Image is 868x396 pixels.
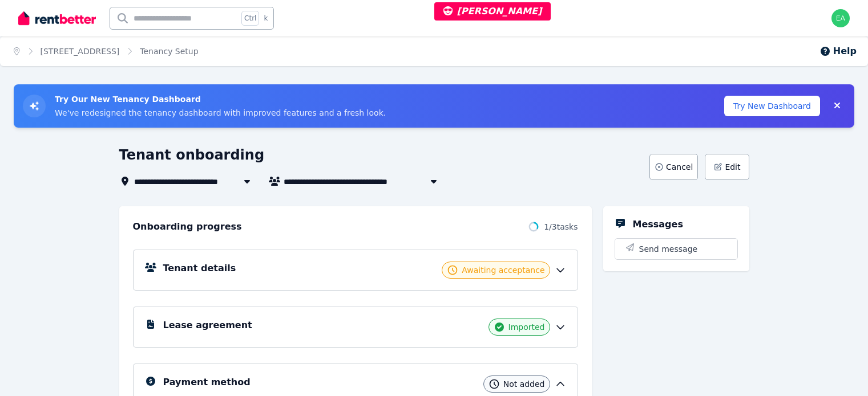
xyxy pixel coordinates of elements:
button: Collapse banner [829,97,845,115]
button: Try New Dashboard [724,96,820,116]
h1: Tenant onboarding [119,146,265,164]
button: Help [819,44,857,58]
span: 1 / 3 tasks [544,221,578,232]
span: Imported [508,321,545,333]
button: Cancel [649,154,698,180]
div: Try New Tenancy Dashboard [14,84,854,128]
button: Edit [705,154,749,180]
span: Send message [639,243,698,255]
span: Cancel [666,161,693,173]
h2: Onboarding progress [133,220,242,234]
span: Edit [725,161,740,173]
img: RentBetter [18,10,96,27]
span: Ctrl [241,11,259,26]
p: We've redesigned the tenancy dashboard with improved features and a fresh look. [55,107,386,119]
span: Tenancy Setup [140,46,198,57]
a: [STREET_ADDRESS] [41,47,120,56]
span: [PERSON_NAME] [443,6,542,17]
h5: Tenant details [163,262,236,275]
span: Awaiting acceptance [462,264,544,276]
img: earl@rentbetter.com.au [831,9,850,27]
h5: Payment method [163,375,251,389]
h5: Messages [633,218,683,231]
button: Send message [615,239,737,259]
span: Not added [503,378,545,390]
h5: Lease agreement [163,319,252,332]
h3: Try Our New Tenancy Dashboard [55,93,386,105]
span: k [264,14,268,23]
